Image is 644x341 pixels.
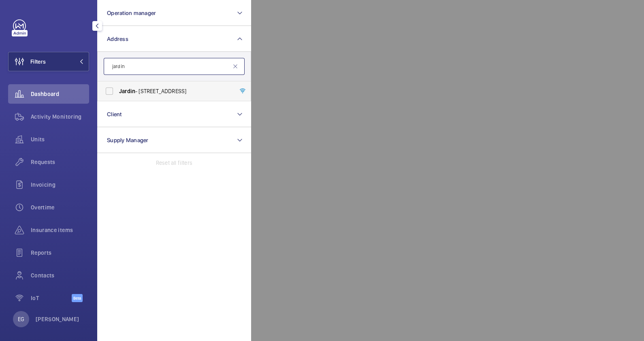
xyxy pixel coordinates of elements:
[31,158,89,166] span: Requests
[18,315,24,323] p: EG
[72,294,83,302] span: Beta
[31,294,72,302] span: IoT
[31,226,89,234] span: Insurance items
[31,181,89,189] span: Invoicing
[31,271,89,279] span: Contacts
[31,203,89,211] span: Overtime
[36,315,79,323] p: [PERSON_NAME]
[31,90,89,98] span: Dashboard
[31,113,89,121] span: Activity Monitoring
[8,52,89,71] button: Filters
[31,249,89,257] span: Reports
[31,135,89,143] span: Units
[30,58,46,66] span: Filters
